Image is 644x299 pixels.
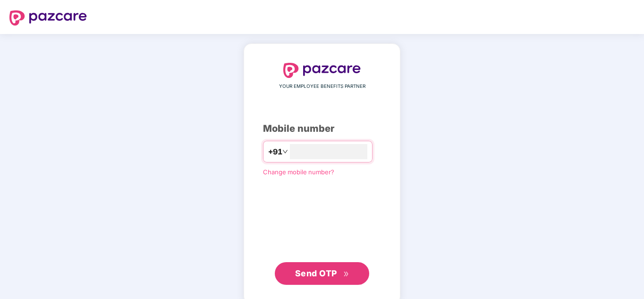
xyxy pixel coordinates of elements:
a: Change mobile number? [263,168,334,176]
span: down [282,149,288,154]
span: Send OTP [295,268,337,278]
span: double-right [343,271,349,277]
img: logo [283,63,361,78]
img: logo [9,10,87,26]
div: Mobile number [263,121,381,136]
span: YOUR EMPLOYEE BENEFITS PARTNER [279,83,365,90]
span: +91 [268,146,282,158]
button: Send OTPdouble-right [275,262,369,285]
